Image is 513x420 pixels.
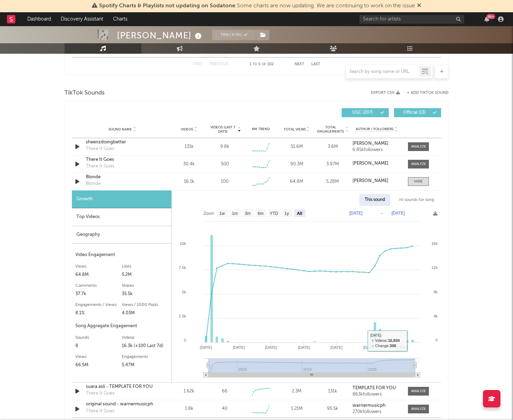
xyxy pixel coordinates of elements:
text: [DATE] [298,345,310,350]
strong: [PERSON_NAME] [352,141,388,146]
div: [PERSON_NAME] [117,30,203,41]
div: 6M Trend [245,127,277,132]
text: 10k [180,241,186,246]
a: [PERSON_NAME] [352,161,401,166]
div: Shares [122,282,168,290]
text: Zoom [203,211,214,216]
span: Dismiss [417,3,421,9]
text: [DATE] [265,345,277,350]
a: [PERSON_NAME] [352,179,401,183]
input: Search for artists [359,15,464,24]
text: YTD [270,211,278,216]
a: Blonde [86,174,159,181]
div: 40 [222,405,228,412]
div: 64.8M [281,178,313,185]
button: Previous [210,62,228,66]
span: UGC ( 207 ) [346,111,378,115]
div: Likes [122,262,168,271]
div: 5.47M [122,361,168,369]
div: Sounds [75,333,122,342]
div: Song Aggregate Engagement [75,322,168,330]
text: 12k [431,265,438,270]
button: Official(13) [394,108,441,117]
div: 500 [221,161,229,168]
div: 90.3M [281,161,313,168]
div: There It Goes [86,163,114,170]
div: Views [75,262,122,271]
button: Last [311,62,320,66]
text: 8k [433,290,438,294]
div: 863k followers [352,392,401,397]
span: TikTok Sounds [65,89,105,97]
span: Videos (last 7 days) [209,125,237,134]
input: Search by song name or URL [346,69,419,75]
a: Charts [108,12,132,26]
a: original sound - warnermusicph [86,401,159,408]
span: Author / Followers [356,127,393,132]
text: 2.5k [179,314,186,318]
text: [DATE] [330,345,343,350]
text: 7.5k [179,265,186,270]
div: Geography [72,226,171,244]
button: Next [295,62,304,66]
div: 2.3M [281,388,313,395]
text: [DATE] [395,345,408,350]
div: suara asli - TEMPLATE FOR YOU [86,383,159,390]
text: [DATE] [392,211,405,216]
div: This sound [359,194,390,206]
span: Total Engagements [317,125,345,134]
button: Export CSV [371,91,400,95]
text: [DATE] [200,345,212,350]
strong: [PERSON_NAME] [352,179,388,183]
div: Engagements [122,353,168,361]
div: 8 [75,342,122,350]
div: Blonde [86,180,101,187]
span: Sound Name [109,127,132,132]
a: sheenzdoingbetter [86,139,159,146]
span: of [262,63,266,66]
text: [DATE] [233,345,245,350]
div: 95.5k [317,405,349,412]
a: Discovery Assistant [56,12,108,26]
text: 0 [184,338,186,342]
button: + Add TikTok Sound [400,91,448,95]
div: 64.8M [75,271,122,279]
div: 66 [222,388,228,395]
div: There It Goes [86,145,114,152]
text: [DATE] [363,345,376,350]
div: 3.97M [317,161,349,168]
button: + Add TikTok Sound [407,91,448,95]
div: 66.5M [75,361,122,369]
div: 37.7k [75,290,122,298]
text: 1y [284,211,289,216]
div: 1.21M [281,405,313,412]
a: TEMPLATE FOR YOU [352,386,401,391]
div: Videos [122,333,168,342]
text: 16k [431,241,438,246]
a: Dashboard [22,12,56,26]
button: 99+ [484,16,489,22]
div: 131k [173,143,205,150]
div: 1 5 102 [242,60,281,69]
div: 30.4k [173,161,205,168]
div: 5.2M [122,271,168,279]
text: 3m [245,211,251,216]
text: 5k [182,290,186,294]
div: All sounds for song [394,194,439,206]
div: 3.6M [317,143,349,150]
text: 0 [436,338,438,342]
div: 100 [221,178,229,185]
div: There It Goes [86,156,159,163]
div: 5.28M [317,178,349,185]
span: Official ( 13 ) [399,111,431,115]
text: 6m [258,211,264,216]
div: Top Videos [72,208,171,226]
text: 4k [433,314,438,318]
span: Videos [181,127,193,132]
span: : Some charts are now updating. We are continuing to work on the issue [99,3,415,9]
text: 1m [232,211,238,216]
div: 1.62k [173,388,205,395]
